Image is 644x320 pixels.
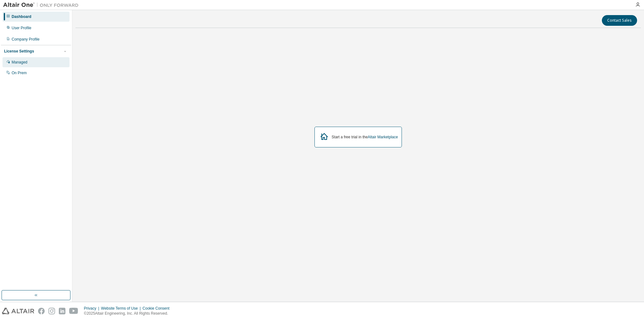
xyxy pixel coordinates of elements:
[69,308,78,314] img: youtube.svg
[48,308,55,314] img: instagram.svg
[12,70,27,75] div: On Prem
[59,308,65,314] img: linkedin.svg
[12,25,31,30] div: User Profile
[38,308,45,314] img: facebook.svg
[4,49,34,54] div: License Settings
[332,135,398,140] div: Start a free trial in the
[12,14,31,19] div: Dashboard
[12,60,27,65] div: Managed
[2,308,34,314] img: altair_logo.svg
[84,311,173,316] p: © 2025 Altair Engineering, Inc. All Rights Reserved.
[12,37,40,42] div: Company Profile
[3,2,82,8] img: Altair One
[142,306,173,311] div: Cookie Consent
[101,306,142,311] div: Website Terms of Use
[368,135,398,139] a: Altair Marketplace
[84,306,101,311] div: Privacy
[602,15,637,26] button: Contact Sales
